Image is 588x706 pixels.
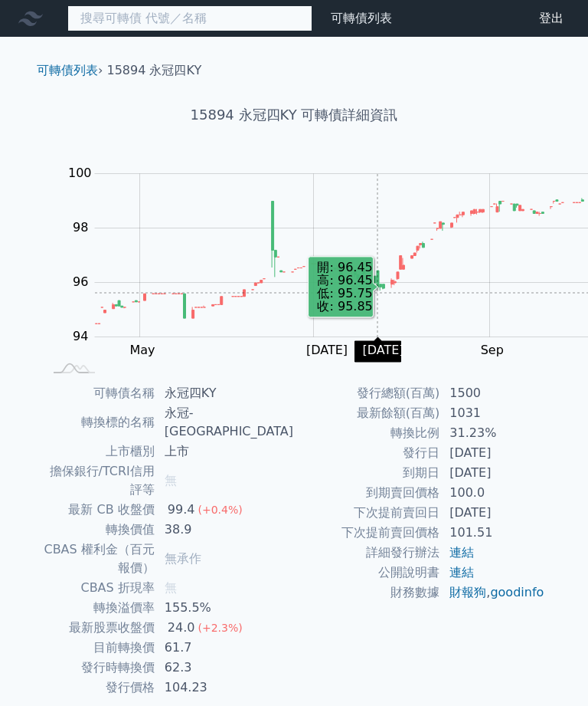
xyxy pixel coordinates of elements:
[43,442,155,461] td: 上市櫃別
[306,343,348,357] tspan: [DATE]
[43,403,155,442] td: 轉換標的名稱
[165,580,177,595] span: 無
[294,503,440,523] td: 下次提前賣回日
[294,443,440,463] td: 發行日
[43,461,155,500] td: 擔保銀行/TCRI信用評等
[43,678,155,698] td: 發行價格
[68,166,92,180] tspan: 100
[43,578,155,598] td: CBAS 折現率
[73,220,88,235] tspan: 98
[43,540,155,578] td: CBAS 權利金（百元報價）
[155,403,294,442] td: 永冠-[GEOGRAPHIC_DATA]
[294,583,440,603] td: 財務數據
[481,343,504,357] tspan: Sep
[440,403,545,423] td: 1031
[440,383,545,403] td: 1500
[155,638,294,658] td: 61.7
[165,619,198,637] div: 24.0
[440,423,545,443] td: 31.23%
[440,483,545,503] td: 100.0
[37,63,98,77] a: 可轉債列表
[449,545,474,560] a: 連結
[155,383,294,403] td: 永冠四KY
[155,520,294,540] td: 38.9
[43,598,155,618] td: 轉換溢價率
[129,343,155,357] tspan: May
[165,501,198,519] div: 99.4
[43,618,155,638] td: 最新股票收盤價
[165,473,177,488] span: 無
[294,483,440,503] td: 到期賣回價格
[37,61,103,80] li: ›
[43,383,155,403] td: 可轉債名稱
[43,658,155,678] td: 發行時轉換價
[155,598,294,618] td: 155.5%
[155,658,294,678] td: 62.3
[440,503,545,523] td: [DATE]
[198,504,242,516] span: (+0.4%)
[73,274,88,289] tspan: 96
[490,585,544,599] a: goodinfo
[107,61,202,80] li: 15894 永冠四KY
[198,622,242,634] span: (+2.3%)
[331,11,392,25] a: 可轉債列表
[67,5,312,31] input: 搜尋可轉債 代號／名稱
[155,442,294,461] td: 上市
[294,383,440,403] td: 發行總額(百萬)
[43,638,155,658] td: 目前轉換價
[449,585,486,599] a: 財報狗
[440,523,545,543] td: 101.51
[43,520,155,540] td: 轉換價值
[294,563,440,583] td: 公開說明書
[294,403,440,423] td: 最新餘額(百萬)
[294,463,440,483] td: 到期日
[165,551,201,566] span: 無承作
[294,423,440,443] td: 轉換比例
[73,329,88,343] tspan: 94
[440,583,545,603] td: ,
[449,565,474,580] a: 連結
[43,500,155,520] td: 最新 CB 收盤價
[155,678,294,698] td: 104.23
[440,443,545,463] td: [DATE]
[294,523,440,543] td: 下次提前賣回價格
[294,543,440,563] td: 詳細發行辦法
[440,463,545,483] td: [DATE]
[527,6,576,31] a: 登出
[24,104,563,126] h1: 15894 永冠四KY 可轉債詳細資訊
